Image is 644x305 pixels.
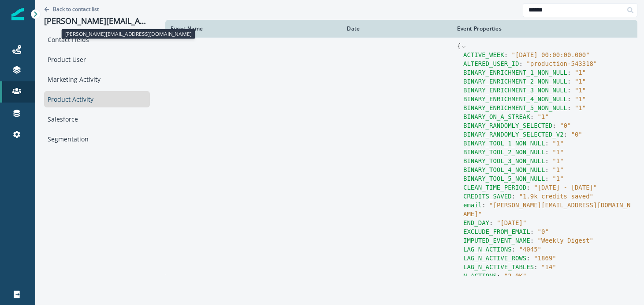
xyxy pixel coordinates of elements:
span: " 1 " [552,157,563,164]
span: N_ACTIONS [463,272,497,279]
span: " 0 " [538,228,549,235]
span: BINARY_ENRICHMENT_3_NON_NULL [463,87,567,94]
span: BINARY_RANDOMLY_SELECTED [463,122,552,129]
span: " 1 " [552,149,563,156]
span: " 1 " [575,69,586,76]
span: " 4045 " [519,246,541,253]
span: " [DATE] - [DATE] " [534,184,597,191]
div: : [463,245,632,254]
span: " [PERSON_NAME][EMAIL_ADDRESS][DOMAIN_NAME] " [463,202,630,217]
span: " 1 " [552,175,563,182]
div: : [463,236,632,245]
div: : [463,112,632,121]
div: Product Activity [44,91,150,107]
span: " Weekly Digest " [538,237,593,244]
span: " 1 " [538,113,549,120]
div: : [463,156,632,165]
span: " 1 " [552,166,563,173]
span: " 1 " [552,140,563,147]
div: : [463,77,632,86]
span: " 1869 " [534,255,556,262]
span: BINARY_ENRICHMENT_5_NON_NULL [463,104,567,111]
img: Inflection [11,8,24,20]
span: BINARY_ON_A_STREAK [463,113,530,120]
span: " [DATE] " [497,219,526,226]
div: : [463,254,632,263]
span: BINARY_TOOL_2_NON_NULL [463,149,545,156]
span: BINARY_TOOL_3_NON_NULL [463,157,545,164]
div: : [463,139,632,148]
span: CLEAN_TIME_PERIOD [463,184,526,191]
span: " 1 " [575,95,586,103]
div: : [463,103,632,112]
div: : [463,227,632,236]
div: Event Properties [457,25,632,32]
div: Salesforce [44,111,150,127]
span: BINARY_TOOL_5_NON_NULL [463,175,545,182]
div: : [463,192,632,201]
span: " 1.9k credits saved " [519,193,593,200]
span: " 1 " [575,87,586,94]
span: " 0 " [571,131,582,138]
span: BINARY_RANDOMLY_SELECTED_V2 [463,131,564,138]
span: EXCLUDE_FROM_EMAIL [463,228,530,235]
div: : [463,59,632,68]
div: Marketing Activity [44,71,150,88]
div: : [463,50,632,59]
div: : [463,263,632,271]
span: " 0 " [560,122,571,129]
span: IMPUTED_EVENT_NAME [463,237,530,244]
p: Back to contact list [53,5,99,13]
span: LAG_N_ACTIVE_TABLES [463,263,534,271]
div: Date [347,25,447,32]
span: BINARY_TOOL_4_NON_NULL [463,166,545,173]
div: : [463,218,632,227]
span: " production-543318 " [526,60,597,67]
div: : [463,271,632,280]
div: : [463,183,632,192]
div: Product User [44,51,150,68]
p: [PERSON_NAME][EMAIL_ADDRESS][DOMAIN_NAME] [44,16,150,26]
div: Event Name [171,25,336,32]
span: " [DATE] 00:00:00.000 " [512,51,590,58]
div: : [463,148,632,156]
span: ALTERED_USER_ID [463,60,519,67]
span: LAG_N_ACTIVE_ROWS [463,255,526,262]
span: BINARY_ENRICHMENT_1_NON_NULL [463,69,567,76]
span: END_DAY [463,219,489,226]
div: : [463,121,632,130]
span: CREDITS_SAVED [463,193,512,200]
div: : [463,95,632,103]
span: " 1 " [575,104,586,111]
span: email [463,202,482,209]
div: : [463,130,632,139]
span: " 1 " [575,78,586,85]
div: Contact Fields [44,31,150,48]
button: Go back [44,5,99,13]
span: BINARY_TOOL_1_NON_NULL [463,140,545,147]
div: : [463,86,632,95]
div: Segmentation [44,131,150,147]
span: BINARY_ENRICHMENT_2_NON_NULL [463,78,567,85]
span: " 2.0K " [504,272,527,279]
div: : [463,68,632,77]
span: BINARY_ENRICHMENT_4_NON_NULL [463,95,567,103]
span: { [457,42,461,50]
div: : [463,201,632,218]
div: : [463,174,632,183]
div: : [463,165,632,174]
span: LAG_N_ACTIONS [463,246,512,253]
span: ACTIVE_WEEK [463,51,504,58]
span: " 14 " [541,263,556,271]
